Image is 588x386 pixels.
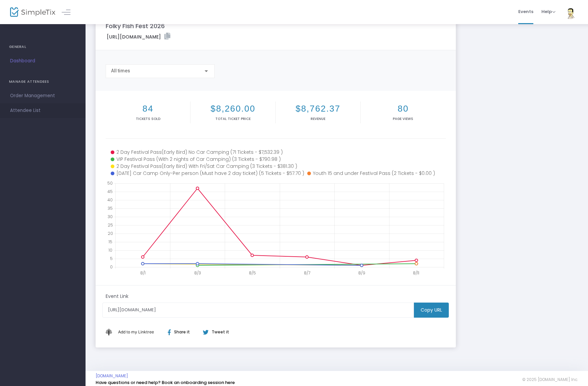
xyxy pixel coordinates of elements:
span: Order Management [10,91,75,100]
text: 35 [108,205,113,211]
h4: MANAGE ATTENDEES [9,75,76,88]
h2: $8,762.37 [277,104,359,114]
m-panel-subtitle: Event Link [106,293,128,300]
text: 8/11 [413,270,419,276]
p: Tickets sold [107,116,189,121]
text: 8/3 [194,270,201,276]
p: Page Views [362,116,444,121]
m-button: Copy URL [414,303,449,318]
text: 25 [108,222,113,228]
img: linktree [106,329,116,335]
span: Dashboard [10,57,75,65]
text: 5 [110,256,113,261]
text: 15 [108,239,112,245]
div: Tweet it [196,329,232,335]
text: 8/1 [140,270,146,276]
text: 40 [107,197,113,203]
m-panel-title: Folky Fish Fest 2026 [106,21,165,30]
span: Attendee List [10,106,75,115]
text: 50 [107,180,113,186]
h4: GENERAL [9,40,76,54]
text: 45 [107,189,113,194]
text: 20 [108,231,113,236]
div: Share it [161,329,203,335]
p: Revenue [277,116,359,121]
a: Have questions or need help? Book an onboarding session here [96,379,235,386]
label: [URL][DOMAIN_NAME] [107,33,170,41]
h2: 80 [362,104,444,114]
a: [DOMAIN_NAME] [96,373,128,379]
span: © 2025 [DOMAIN_NAME] Inc. [522,377,578,382]
text: 10 [108,247,112,253]
text: 8/7 [304,270,310,276]
h2: 84 [107,104,189,114]
span: Events [518,3,533,20]
text: 0 [110,264,113,270]
span: Add to my Linktree [118,329,154,334]
h2: $8,260.00 [192,104,274,114]
span: Help [541,8,555,15]
text: 8/5 [249,270,256,276]
text: 30 [108,214,113,219]
p: Total Ticket Price [192,116,274,121]
text: 8/9 [358,270,365,276]
span: All times [111,68,130,73]
button: Add This to My Linktree [116,324,156,340]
